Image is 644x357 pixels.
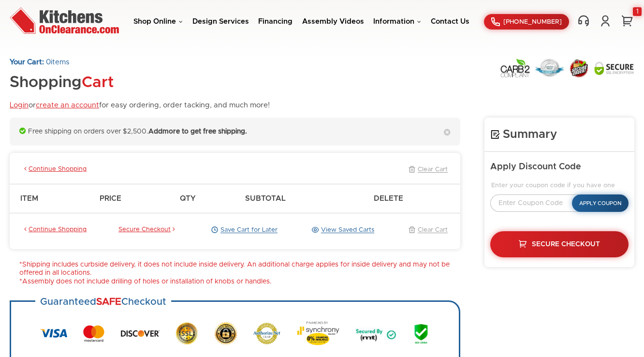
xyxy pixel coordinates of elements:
[148,128,247,135] strong: Add more to get free shipping.
[297,321,339,345] img: Synchrony Bank
[22,165,87,174] a: Continue Shopping
[503,19,562,25] span: [PHONE_NUMBER]
[10,7,119,34] img: Kitchens On Clearance
[569,59,589,78] img: Secure Order
[95,184,175,213] th: Price
[35,291,171,313] h3: Guaranteed Checkout
[369,184,460,213] th: Delete
[240,184,369,213] th: Subtotal
[19,278,460,286] li: *Assembly does not include drilling of holes or installation of knobs or handles.
[500,58,530,78] img: Carb2 Compliant
[431,18,469,25] a: Contact Us
[96,297,121,307] strong: SAFE
[214,322,237,345] img: Secure
[253,323,280,344] img: Authorize.net
[10,101,270,110] p: or for easy ordering, order tacking, and much more!
[620,15,634,27] a: 1
[373,18,421,25] a: Information
[633,7,642,16] div: 1
[10,102,29,109] a: Login
[412,321,430,345] img: AES 256 Bit
[40,329,67,338] img: Visa
[572,194,629,212] button: Apply Coupon
[83,325,104,342] img: MasterCard
[490,182,629,190] legend: Enter your coupon code if you have one
[490,162,629,173] h5: Apply Discount Code
[535,59,564,77] img: Lowest Price Guarantee
[406,165,448,174] a: Clear Cart
[118,226,177,235] a: Secure Checkout
[19,261,460,278] li: *Shipping includes curbside delivery, it does not include inside delivery. An additional charge a...
[121,327,160,341] img: Discover
[175,184,240,213] th: Qty
[176,321,198,345] img: SSL
[36,102,99,109] a: create an account
[490,231,629,257] a: Secure Checkout
[406,226,448,235] a: Clear Cart
[209,226,278,235] a: Save Cart for Later
[490,194,586,212] input: Enter Coupon Code
[22,226,87,235] a: Continue Shopping
[192,18,249,25] a: Design Services
[10,59,44,66] strong: Your Cart:
[10,74,270,91] h1: Shopping
[309,226,374,235] a: View Saved Carts
[133,18,183,25] a: Shop Online
[302,18,364,25] a: Assembly Videos
[594,61,634,75] img: Secure SSL Encyption
[10,184,95,213] th: Item
[82,75,114,90] span: Cart
[490,127,629,142] h4: Summary
[258,18,293,25] a: Financing
[484,14,569,30] a: [PHONE_NUMBER]
[10,58,270,67] p: items
[532,241,600,248] span: Secure Checkout
[10,118,460,146] div: Free shipping on orders over $2,500.
[355,321,396,345] img: Secured by MT
[46,59,51,66] span: 0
